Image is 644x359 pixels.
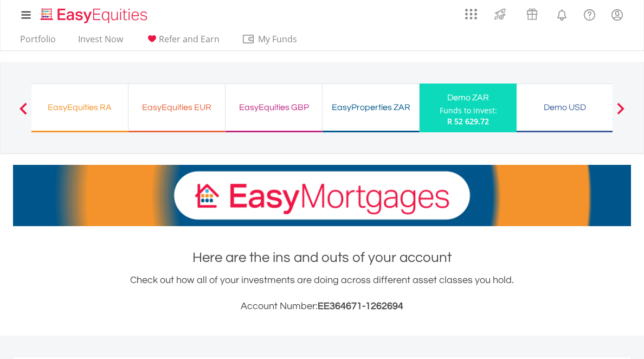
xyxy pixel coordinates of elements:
[13,299,631,314] h3: Account Number:
[242,32,313,46] span: My Funds
[548,3,576,24] a: Notifications
[603,3,631,27] a: My Profile
[74,34,127,50] a: Invest Now
[426,90,510,105] div: Demo ZAR
[141,34,224,50] a: Refer and Earn
[523,5,541,23] img: vouchers-v2.svg
[36,3,152,24] a: Home page
[13,248,631,267] h1: Here are the ins and outs of your account
[318,301,403,311] span: EE364671-1262694
[465,8,477,20] img: grid-menu-icon.svg
[232,100,315,115] div: EasyEquities GBP
[159,33,220,45] span: Refer and Earn
[440,105,497,116] div: Funds to invest:
[13,273,631,314] div: Check out how all of your investments are doing across different asset classes you hold.
[576,3,603,24] a: FAQ's and Support
[16,34,60,50] a: Portfolio
[523,100,607,115] div: Demo USD
[329,100,413,115] div: EasyProperties ZAR
[610,108,632,119] button: Next
[447,116,489,126] span: R 52 629.72
[135,100,218,115] div: EasyEquities EUR
[13,165,631,226] img: EasyMortage Promotion Banner
[458,3,484,20] a: AppsGrid
[12,108,34,119] button: Previous
[38,7,152,24] img: EasyEquities_Logo.png
[516,3,548,23] a: Vouchers
[491,5,509,23] img: thrive-v2.svg
[38,100,121,115] div: EasyEquities RA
